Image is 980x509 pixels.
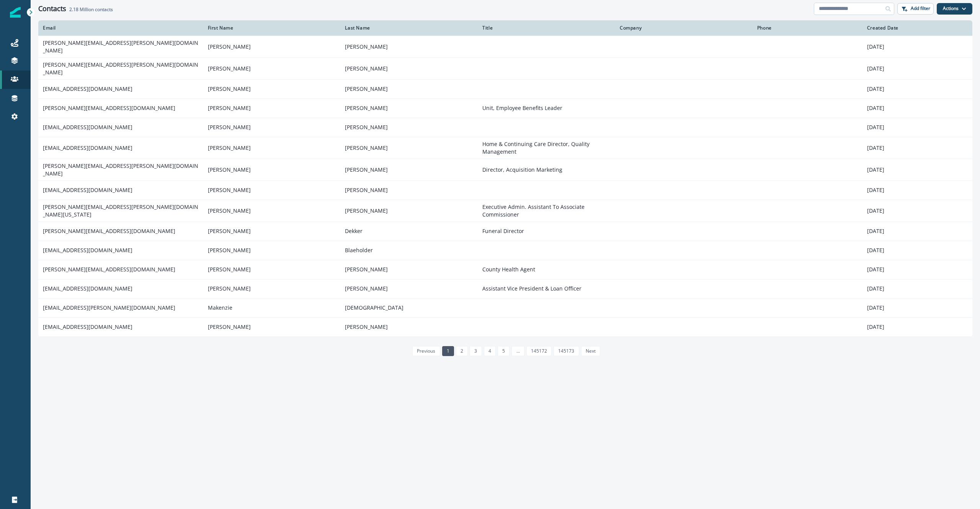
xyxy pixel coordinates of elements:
[38,181,203,200] td: [EMAIL_ADDRESS][DOMAIN_NAME]
[38,260,972,279] a: [PERSON_NAME][EMAIL_ADDRESS][DOMAIN_NAME][PERSON_NAME][PERSON_NAME]County Health Agent[DATE]
[340,159,478,181] td: [PERSON_NAME]
[38,36,203,57] td: [PERSON_NAME][EMAIL_ADDRESS][PERSON_NAME][DOMAIN_NAME]
[554,346,579,356] a: Page 145173
[867,323,968,331] p: [DATE]
[38,279,203,298] td: [EMAIL_ADDRESS][DOMAIN_NAME]
[937,3,972,15] button: Actions
[38,79,203,99] td: [EMAIL_ADDRESS][DOMAIN_NAME]
[203,99,341,118] td: [PERSON_NAME]
[203,79,341,99] td: [PERSON_NAME]
[511,346,524,356] a: Jump forward
[38,137,203,159] td: [EMAIL_ADDRESS][DOMAIN_NAME]
[38,137,972,159] a: [EMAIL_ADDRESS][DOMAIN_NAME][PERSON_NAME][PERSON_NAME]Home & Continuing Care Director, Quality Ma...
[38,79,972,99] a: [EMAIL_ADDRESS][DOMAIN_NAME][PERSON_NAME][PERSON_NAME][DATE]
[867,123,968,131] p: [DATE]
[38,159,203,181] td: [PERSON_NAME][EMAIL_ADDRESS][PERSON_NAME][DOMAIN_NAME]
[203,159,341,181] td: [PERSON_NAME]
[867,25,968,31] div: Created Date
[340,260,478,279] td: [PERSON_NAME]
[203,222,341,241] td: [PERSON_NAME]
[867,43,968,51] p: [DATE]
[867,304,968,312] p: [DATE]
[203,137,341,159] td: [PERSON_NAME]
[498,346,510,356] a: Page 5
[340,200,478,222] td: [PERSON_NAME]
[38,181,972,200] a: [EMAIL_ADDRESS][DOMAIN_NAME][PERSON_NAME][PERSON_NAME][DATE]
[38,222,972,241] a: [PERSON_NAME][EMAIL_ADDRESS][DOMAIN_NAME][PERSON_NAME]DekkerFuneral Director[DATE]
[340,57,478,79] td: [PERSON_NAME]
[442,346,454,356] a: Page 1 is your current page
[203,260,341,279] td: [PERSON_NAME]
[38,99,972,118] a: [PERSON_NAME][EMAIL_ADDRESS][DOMAIN_NAME][PERSON_NAME][PERSON_NAME]Unit, Employee Benefits Leader...
[38,241,203,260] td: [EMAIL_ADDRESS][DOMAIN_NAME]
[38,298,203,317] td: [EMAIL_ADDRESS][PERSON_NAME][DOMAIN_NAME]
[38,317,203,337] td: [EMAIL_ADDRESS][DOMAIN_NAME]
[484,346,496,356] a: Page 4
[867,186,968,194] p: [DATE]
[43,25,199,31] div: Email
[38,118,203,137] td: [EMAIL_ADDRESS][DOMAIN_NAME]
[38,222,203,241] td: [PERSON_NAME][EMAIL_ADDRESS][DOMAIN_NAME]
[867,65,968,72] p: [DATE]
[69,7,113,12] h2: contacts
[410,346,600,356] ul: Pagination
[470,346,482,356] a: Page 3
[203,181,341,200] td: [PERSON_NAME]
[38,241,972,260] a: [EMAIL_ADDRESS][DOMAIN_NAME][PERSON_NAME]Blaeholder[DATE]
[867,227,968,235] p: [DATE]
[867,144,968,152] p: [DATE]
[38,36,972,57] a: [PERSON_NAME][EMAIL_ADDRESS][PERSON_NAME][DOMAIN_NAME][PERSON_NAME][PERSON_NAME][DATE]
[456,346,468,356] a: Page 2
[38,5,66,13] h1: Contacts
[340,79,478,99] td: [PERSON_NAME]
[203,200,341,222] td: [PERSON_NAME]
[482,203,611,218] p: Executive Admin. Assistant To Associate Commissioner
[38,260,203,279] td: [PERSON_NAME][EMAIL_ADDRESS][DOMAIN_NAME]
[38,159,972,181] a: [PERSON_NAME][EMAIL_ADDRESS][PERSON_NAME][DOMAIN_NAME][PERSON_NAME][PERSON_NAME]Director, Acquisi...
[38,118,972,137] a: [EMAIL_ADDRESS][DOMAIN_NAME][PERSON_NAME][PERSON_NAME][DATE]
[482,227,611,235] p: Funeral Director
[526,346,552,356] a: Page 145172
[38,57,203,79] td: [PERSON_NAME][EMAIL_ADDRESS][PERSON_NAME][DOMAIN_NAME]
[340,137,478,159] td: [PERSON_NAME]
[867,166,968,174] p: [DATE]
[867,104,968,112] p: [DATE]
[203,279,341,298] td: [PERSON_NAME]
[340,181,478,200] td: [PERSON_NAME]
[581,346,600,356] a: Next page
[340,298,478,317] td: [DEMOGRAPHIC_DATA]
[482,104,611,112] p: Unit, Employee Benefits Leader
[208,25,336,31] div: First Name
[203,118,341,137] td: [PERSON_NAME]
[911,6,930,11] p: Add filter
[38,99,203,118] td: [PERSON_NAME][EMAIL_ADDRESS][DOMAIN_NAME]
[69,6,94,13] span: 2.18 Million
[867,246,968,254] p: [DATE]
[38,317,972,337] a: [EMAIL_ADDRESS][DOMAIN_NAME][PERSON_NAME][PERSON_NAME][DATE]
[897,3,934,15] button: Add filter
[340,241,478,260] td: Blaeholder
[757,25,858,31] div: Phone
[867,85,968,93] p: [DATE]
[203,298,341,317] td: Makenzie
[482,285,611,292] p: Assistant Vice President & Loan Officer
[867,285,968,292] p: [DATE]
[867,266,968,273] p: [DATE]
[203,57,341,79] td: [PERSON_NAME]
[482,266,611,273] p: County Health Agent
[340,36,478,57] td: [PERSON_NAME]
[38,57,972,79] a: [PERSON_NAME][EMAIL_ADDRESS][PERSON_NAME][DOMAIN_NAME][PERSON_NAME][PERSON_NAME][DATE]
[203,36,341,57] td: [PERSON_NAME]
[38,200,203,222] td: [PERSON_NAME][EMAIL_ADDRESS][PERSON_NAME][DOMAIN_NAME][US_STATE]
[38,200,972,222] a: [PERSON_NAME][EMAIL_ADDRESS][PERSON_NAME][DOMAIN_NAME][US_STATE][PERSON_NAME][PERSON_NAME]Executi...
[482,166,611,174] p: Director, Acquisition Marketing
[620,25,748,31] div: Company
[482,140,611,156] p: Home & Continuing Care Director, Quality Management
[340,99,478,118] td: [PERSON_NAME]
[203,241,341,260] td: [PERSON_NAME]
[10,7,21,18] img: Inflection
[203,317,341,337] td: [PERSON_NAME]
[340,279,478,298] td: [PERSON_NAME]
[38,279,972,298] a: [EMAIL_ADDRESS][DOMAIN_NAME][PERSON_NAME][PERSON_NAME]Assistant Vice President & Loan Officer[DATE]
[345,25,473,31] div: Last Name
